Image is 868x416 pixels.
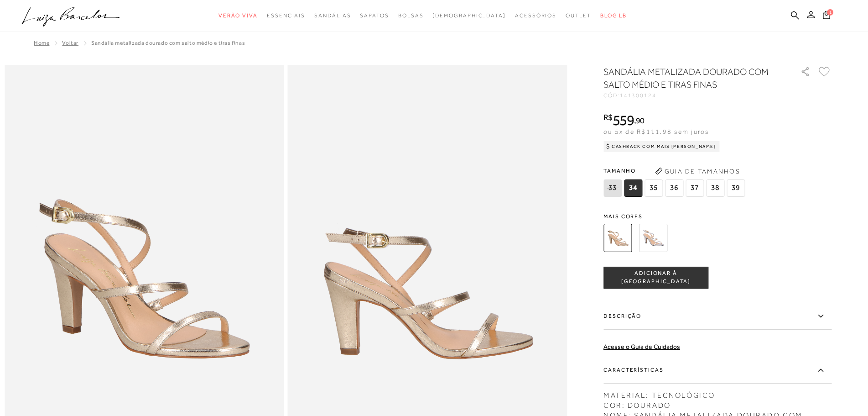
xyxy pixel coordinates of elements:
a: Voltar [62,40,78,46]
a: noSubCategoriesText [566,7,591,24]
span: 1 [827,9,833,16]
button: Guia de Tamanhos [652,164,743,179]
div: CÓD: [603,93,786,98]
a: noSubCategoriesText [267,7,305,24]
span: 36 [665,179,683,197]
span: Essenciais [267,12,305,19]
span: Mais cores [603,214,832,219]
span: 37 [686,179,704,197]
button: ADICIONAR À [GEOGRAPHIC_DATA] [603,267,708,289]
button: 1 [820,10,833,22]
a: noSubCategoriesText [432,7,506,24]
a: BLOG LB [600,7,627,24]
span: [DEMOGRAPHIC_DATA] [432,12,506,19]
a: noSubCategoriesText [360,7,389,24]
span: 34 [624,179,642,197]
span: 38 [706,179,724,197]
span: 39 [727,179,745,197]
span: Bolsas [398,12,424,19]
div: Cashback com Mais [PERSON_NAME] [603,141,720,152]
h1: SANDÁLIA METALIZADA DOURADO COM SALTO MÉDIO E TIRAS FINAS [603,65,774,91]
span: Acessórios [515,12,556,19]
span: 559 [613,112,634,128]
span: SANDÁLIA METALIZADA DOURADO COM SALTO MÉDIO E TIRAS FINAS [91,40,245,46]
span: 33 [603,179,622,197]
span: Verão Viva [218,12,258,19]
a: noSubCategoriesText [218,7,258,24]
span: Tamanho [603,164,747,178]
span: Sandálias [314,12,351,19]
span: 141300124 [620,92,656,99]
a: Acesse o Guia de Cuidados [603,343,680,350]
a: Home [34,40,49,46]
label: Características [603,357,832,384]
span: ou 5x de R$111,98 sem juros [603,128,709,135]
i: , [634,116,645,125]
a: noSubCategoriesText [314,7,351,24]
img: SANDÁLIA METALIZADA PRATA COM SALTO MÉDIO E TIRAS FINAS [639,224,667,252]
span: Sapatos [360,12,389,19]
label: Descrição [603,303,832,330]
span: BLOG LB [600,12,627,19]
i: R$ [603,113,613,121]
img: SANDÁLIA METALIZADA DOURADO COM SALTO MÉDIO E TIRAS FINAS [603,224,632,252]
a: noSubCategoriesText [398,7,424,24]
a: noSubCategoriesText [515,7,556,24]
span: ADICIONAR À [GEOGRAPHIC_DATA] [604,269,708,285]
span: Outlet [566,12,591,19]
span: 90 [636,116,645,125]
span: 35 [645,179,663,197]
